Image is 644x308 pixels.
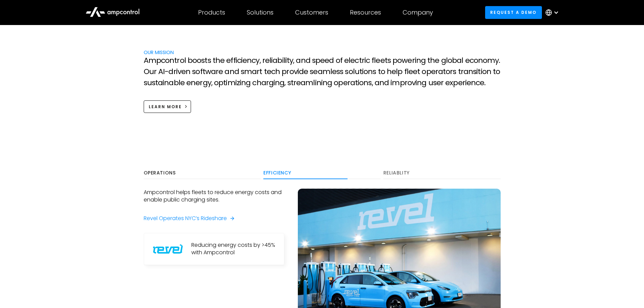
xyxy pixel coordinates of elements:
span: i [476,67,478,76]
span: a [169,78,173,87]
span: m [148,56,156,65]
span: o [180,56,184,65]
span: e [445,78,450,87]
span: x [450,78,453,87]
span: s [201,56,205,65]
span: i [271,56,272,65]
span: p [400,78,405,87]
span: p [218,78,223,87]
span: a [375,78,379,87]
a: Revel Operates NYC’s Rideshare [144,215,285,222]
span: A [144,56,148,65]
span: , [284,78,285,87]
span: r [257,67,259,76]
span: e [220,56,224,65]
span: u [355,67,359,76]
span: t [223,78,226,87]
span: l [349,56,350,65]
span: t [378,67,381,76]
span: t [417,67,420,76]
span: a [318,67,323,76]
span: p [282,67,286,76]
span: r [348,78,350,87]
span: n [379,78,384,87]
span: . [484,78,485,87]
span: p [453,78,458,87]
div: Resources [350,9,381,16]
span: o [448,56,452,65]
span: I [163,67,165,76]
span: e [195,78,200,87]
span: i [415,78,417,87]
span: m [228,78,235,87]
span: t [291,78,293,87]
div: Learn more [149,104,182,110]
span: a [301,78,305,87]
span: r [216,67,218,76]
span: t [478,67,480,76]
span: h [275,67,280,76]
span: n [186,67,190,76]
span: r [286,67,289,76]
span: o [165,56,169,65]
span: , [211,78,212,87]
span: t [443,67,446,76]
span: c [476,78,480,87]
span: s [312,56,315,65]
span: r [435,67,438,76]
span: l [446,56,448,65]
span: n [417,78,422,87]
span: e [465,56,470,65]
span: m [244,67,252,76]
div: Products [198,9,225,16]
span: s [310,67,313,76]
span: a [252,67,257,76]
span: a [158,78,163,87]
span: g [422,78,426,87]
span: o [349,67,353,76]
div: OUR MISSION [144,49,501,56]
span: n [230,67,234,76]
span: i [285,56,287,65]
span: a [463,67,468,76]
span: f [404,67,407,76]
span: . [499,56,500,65]
span: y [495,56,499,65]
span: m [323,67,330,76]
a: Learn more [144,100,191,113]
span: o [381,67,385,76]
span: a [438,67,443,76]
span: d [384,78,389,87]
span: d [329,56,334,65]
span: n [164,78,169,87]
span: e [344,56,349,65]
span: i [282,56,284,65]
span: a [350,78,355,87]
span: o [482,67,486,76]
span: e [180,78,185,87]
span: s [208,56,211,65]
span: r [362,56,364,65]
span: a [272,56,277,65]
span: b [452,56,457,65]
span: p [392,56,397,65]
span: e [242,56,247,65]
span: l [313,78,315,87]
span: e [435,56,439,65]
span: o [214,78,218,87]
span: , [293,56,294,65]
span: a [261,78,266,87]
div: Reducing energy costs by >45% with Ampcontrol [191,241,276,257]
span: u [147,78,152,87]
span: n [323,78,327,87]
span: s [144,78,147,87]
span: o [359,78,363,87]
span: t [427,56,430,65]
span: a [224,67,229,76]
span: b [174,78,178,87]
span: e [380,56,385,65]
span: t [458,67,461,76]
span: r [293,78,296,87]
span: e [320,56,325,65]
span: l [184,56,186,65]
